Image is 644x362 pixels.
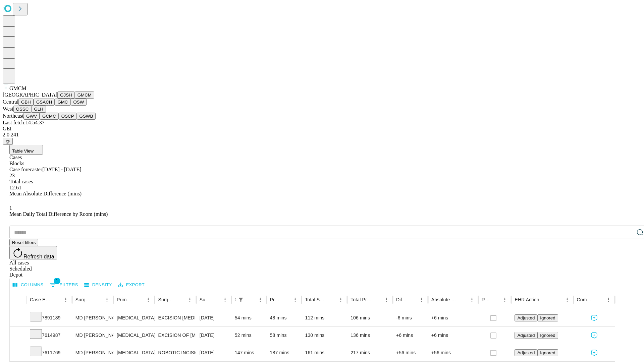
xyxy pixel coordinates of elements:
[13,347,23,359] button: Expand
[158,309,193,326] div: EXCISION [MEDICAL_DATA] LESION EXCEPT [MEDICAL_DATA] SCALP NECK 4 PLUS CM
[42,167,81,172] span: [DATE] - [DATE]
[75,309,110,326] div: MD [PERSON_NAME] [PERSON_NAME] Md
[281,295,290,304] button: Sort
[305,309,344,326] div: 112 mins
[577,297,594,302] div: Comments
[75,344,110,361] div: MD [PERSON_NAME] [PERSON_NAME] Md
[236,295,246,304] div: 1 active filter
[75,297,92,302] div: Surgeon Name
[9,205,12,211] span: 1
[235,297,235,302] div: Scheduled In Room Duration
[540,295,549,304] button: Sort
[372,295,382,304] button: Sort
[515,349,537,356] button: Adjusted
[3,106,13,112] span: West
[9,145,43,155] button: Table View
[176,295,185,304] button: Sort
[59,113,77,120] button: OSCP
[77,113,96,120] button: GSWB
[116,280,146,290] button: Export
[31,106,46,113] button: GLH
[158,327,193,344] div: EXCISION OF [MEDICAL_DATA] SIMPLE
[396,297,407,302] div: Difference
[327,295,336,304] button: Sort
[270,344,299,361] div: 187 mins
[30,327,69,344] div: 7614987
[48,280,80,290] button: Show filters
[102,295,112,304] button: Menu
[34,99,55,106] button: GSACH
[117,327,151,344] div: [MEDICAL_DATA]
[158,344,193,361] div: ROBOTIC INCISIONAL/VENTRAL/UMBILICAL [MEDICAL_DATA] INITIAL 3-10 CM REDUCIBLE
[9,85,26,91] span: GMCM
[235,327,263,344] div: 52 mins
[517,315,535,320] span: Adjusted
[55,99,70,106] button: GMC
[396,327,425,344] div: +6 mins
[396,344,425,361] div: +56 mins
[336,295,345,304] button: Menu
[12,240,36,245] span: Reset filters
[3,113,23,119] span: Northeast
[144,295,153,304] button: Menu
[23,113,40,120] button: GWV
[305,327,344,344] div: 130 mins
[134,295,144,304] button: Sort
[30,344,69,361] div: 7611769
[517,350,535,355] span: Adjusted
[270,297,281,302] div: Predicted In Room Duration
[594,295,604,304] button: Sort
[75,92,94,99] button: GMCM
[117,297,133,302] div: Primary Service
[235,344,263,361] div: 147 mins
[211,295,220,304] button: Sort
[270,309,299,326] div: 48 mins
[256,295,265,304] button: Menu
[270,327,299,344] div: 58 mins
[71,99,87,106] button: OSW
[382,295,391,304] button: Menu
[351,297,372,302] div: Total Predicted Duration
[500,295,509,304] button: Menu
[3,99,18,105] span: Central
[9,179,33,184] span: Total cases
[3,138,13,145] button: @
[235,309,263,326] div: 54 mins
[3,126,641,132] div: GEI
[604,295,613,304] button: Menu
[200,309,228,326] div: [DATE]
[30,309,69,326] div: 7891189
[396,309,425,326] div: -6 mins
[246,295,256,304] button: Sort
[305,344,344,361] div: 161 mins
[515,332,537,339] button: Adjusted
[200,327,228,344] div: [DATE]
[13,330,23,342] button: Expand
[540,315,555,320] span: Ignored
[537,349,558,356] button: Ignored
[13,106,32,113] button: OSSC
[18,99,34,106] button: GBH
[5,139,10,144] span: @
[200,297,210,302] div: Surgery Date
[93,295,102,304] button: Sort
[431,309,475,326] div: +6 mins
[9,246,57,259] button: Refresh data
[351,344,389,361] div: 217 mins
[431,297,457,302] div: Absolute Difference
[537,332,558,339] button: Ignored
[515,297,539,302] div: EHR Action
[30,297,51,302] div: Case Epic Id
[305,297,326,302] div: Total Scheduled Duration
[57,92,75,99] button: GJSH
[482,297,490,302] div: Resolved in EHR
[540,333,555,338] span: Ignored
[40,113,59,120] button: GCMC
[517,333,535,338] span: Adjusted
[9,191,82,196] span: Mean Absolute Difference (mins)
[458,295,467,304] button: Sort
[9,211,108,217] span: Mean Daily Total Difference by Room (mins)
[562,295,572,304] button: Menu
[3,120,45,125] span: Last fetch: 14:54:37
[431,344,475,361] div: +56 mins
